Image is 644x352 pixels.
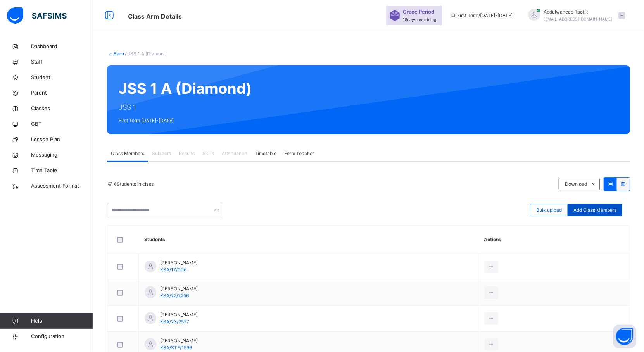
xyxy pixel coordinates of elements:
[536,207,562,214] span: Bulk upload
[160,267,186,273] span: KSA/17/006
[31,105,93,112] span: Classes
[31,136,93,143] span: Lesson Plan
[403,17,436,22] span: 18 days remaining
[114,51,125,57] a: Back
[160,293,189,299] span: KSA/22/2256
[160,337,198,344] span: [PERSON_NAME]
[255,150,276,157] span: Timetable
[179,150,195,157] span: Results
[31,151,93,159] span: Messaging
[160,311,198,318] span: [PERSON_NAME]
[128,12,182,20] span: Class Arm Details
[114,181,154,188] span: Students in class
[31,167,93,174] span: Time Table
[31,74,93,81] span: Student
[613,325,636,348] button: Open asap
[450,12,513,19] span: session/term information
[31,89,93,97] span: Parent
[31,120,93,128] span: CBT
[139,226,478,254] th: Students
[111,150,144,157] span: Class Members
[521,9,629,22] div: AbdulwaheedTaofik
[403,8,434,16] span: Grace Period
[544,9,613,16] span: Abdulwaheed Taofik
[31,43,93,50] span: Dashboard
[152,150,171,157] span: Subjects
[573,207,616,214] span: Add Class Members
[7,7,67,24] img: safsims
[284,150,314,157] span: Form Teacher
[31,317,93,325] span: Help
[202,150,214,157] span: Skills
[544,17,613,21] span: [EMAIL_ADDRESS][DOMAIN_NAME]
[222,150,247,157] span: Attendance
[125,51,168,57] span: / JSS 1 A (Diamond)
[31,182,93,190] span: Assessment Format
[160,285,198,292] span: [PERSON_NAME]
[160,345,192,350] span: KSA/STF/1596
[160,319,189,324] span: KSA/23/2577
[31,58,93,66] span: Staff
[390,10,400,21] img: sticker-purple.71386a28dfed39d6af7621340158ba97.svg
[565,181,587,188] span: Download
[114,181,117,187] b: 4
[31,333,93,340] span: Configuration
[478,226,630,254] th: Actions
[160,259,198,266] span: [PERSON_NAME]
